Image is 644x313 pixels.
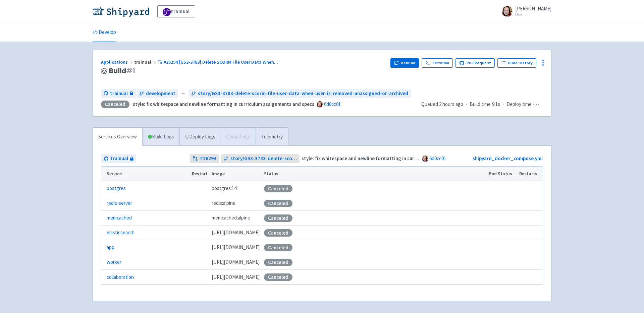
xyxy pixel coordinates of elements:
[107,258,121,266] a: worker
[498,6,551,17] a: [PERSON_NAME] User
[200,155,216,163] strong: # 26294
[101,101,129,108] div: Canceled
[107,229,135,237] a: elasticsearch
[133,101,314,107] strong: style: fix whitespace and newline formatting in curriculum assignments and specs
[143,128,179,146] a: Build Logs
[473,155,543,162] a: shipyard_docker_compose.yml
[515,5,551,12] span: [PERSON_NAME]
[264,229,292,237] div: Canceled
[137,89,178,98] a: development
[264,244,292,251] div: Canceled
[126,66,135,75] span: # 1
[190,167,210,181] th: Restart
[179,128,221,146] a: Deploy Logs
[181,90,186,98] span: ←
[421,101,463,107] span: Queued
[101,59,134,65] a: Applications
[429,155,446,162] a: 6d0cc01
[93,6,149,17] img: Shipyard logo
[107,185,126,192] a: postgres
[264,185,292,192] div: Canceled
[533,101,539,108] span: -:--
[212,258,260,266] span: [DOMAIN_NAME][URL]
[487,167,517,181] th: Pod Status
[107,244,114,251] a: app
[109,67,135,75] span: Build
[190,154,219,163] a: #26294
[110,90,128,98] span: trainual
[212,273,260,281] span: [DOMAIN_NAME][URL]
[256,128,288,146] a: Telemetry
[101,154,136,163] a: trainual
[506,101,532,108] span: Deploy time
[221,154,300,163] a: story/GS3-3783-delete-scorm-file-user-data-when-user-is-removed-unassigned-or-archived
[107,273,134,281] a: collaboration
[198,90,408,98] span: story/GS3-3783-delete-scorm-file-user-data-when-user-is-removed-unassigned-or-archived
[324,101,341,107] a: 6d0cc01
[390,58,419,68] button: Rebuild
[470,101,491,108] span: Build time
[101,89,136,98] a: trainual
[455,58,495,68] a: Pull Request
[212,214,250,222] span: memcached:alpine
[110,155,128,163] span: trainual
[101,167,190,181] th: Service
[93,23,116,42] a: Develop
[230,155,297,163] span: story/GS3-3783-delete-scorm-file-user-data-when-user-is-removed-unassigned-or-archived
[515,12,551,17] small: User
[158,59,279,65] a: #26294 [GS3-3783] Delete SCORM File User Data When...
[134,59,158,65] span: trainual
[262,167,487,181] th: Status
[422,58,453,68] a: Terminal
[163,59,278,65] span: #26294 [GS3-3783] Delete SCORM File User Data When ...
[212,185,236,192] span: postgres:14
[210,167,262,181] th: Image
[302,155,483,162] strong: style: fix whitespace and newline formatting in curriculum assignments and specs
[146,90,175,98] span: development
[497,58,536,68] a: Build History
[264,200,292,207] div: Canceled
[517,167,543,181] th: Restarts
[264,214,292,222] div: Canceled
[157,5,195,17] a: trainual
[264,273,292,281] div: Canceled
[439,101,463,107] time: 2 hours ago
[107,214,132,222] a: memcached
[212,229,260,237] span: [DOMAIN_NAME][URL]
[189,89,411,98] a: story/GS3-3783-delete-scorm-file-user-data-when-user-is-removed-unassigned-or-archived
[212,199,235,207] span: redis:alpine
[212,244,260,251] span: [DOMAIN_NAME][URL]
[264,259,292,266] div: Canceled
[107,199,132,207] a: redis-server
[93,128,142,146] a: Services Overview
[492,101,500,108] span: 9.1s
[421,101,543,108] div: · ·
